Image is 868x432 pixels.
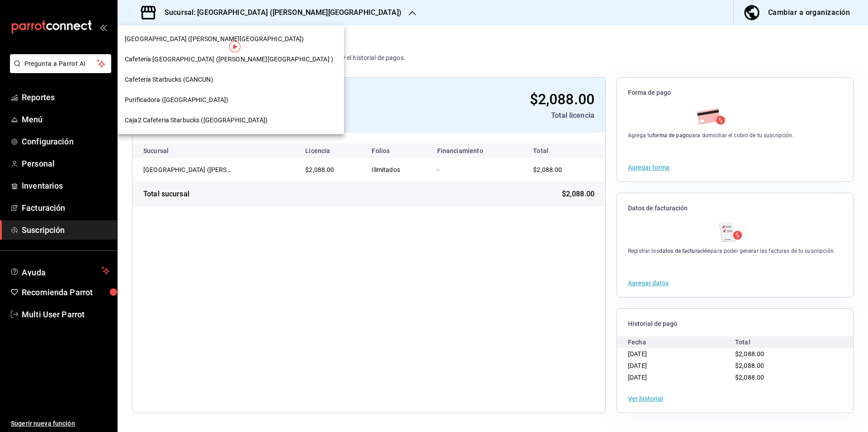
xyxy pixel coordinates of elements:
img: Tooltip marker [229,41,241,52]
div: Cafetería Starbucks (CANCUN) [118,70,344,90]
span: Caja2 Cafeteria Starbucks ([GEOGRAPHIC_DATA]) [125,116,268,125]
span: Cafetería Starbucks (CANCUN) [125,75,213,84]
div: Purificadora ([GEOGRAPHIC_DATA]) [118,90,344,110]
span: [GEOGRAPHIC_DATA] ([PERSON_NAME][GEOGRAPHIC_DATA]) [125,34,304,44]
div: Cafetería [GEOGRAPHIC_DATA] ([PERSON_NAME][GEOGRAPHIC_DATA] ) [118,49,344,70]
span: Purificadora ([GEOGRAPHIC_DATA]) [125,95,228,105]
div: [GEOGRAPHIC_DATA] ([PERSON_NAME][GEOGRAPHIC_DATA]) [118,29,344,49]
div: Caja2 Cafeteria Starbucks ([GEOGRAPHIC_DATA]) [118,110,344,130]
span: Cafetería [GEOGRAPHIC_DATA] ([PERSON_NAME][GEOGRAPHIC_DATA] ) [125,55,333,64]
